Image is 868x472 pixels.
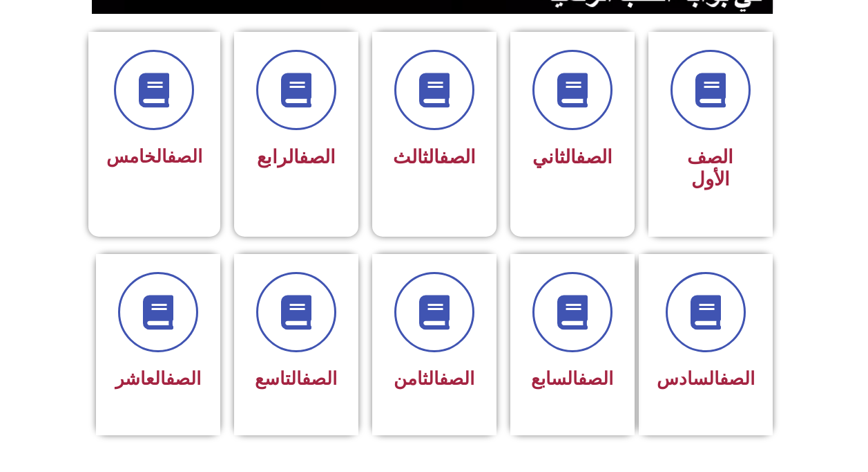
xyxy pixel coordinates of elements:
span: الرابع [257,146,336,168]
span: السابع [531,368,613,389]
a: الصف [299,146,336,168]
span: التاسع [255,368,337,389]
span: الصف الأول [687,146,733,190]
a: الصف [167,146,202,167]
span: الخامس [106,146,202,167]
a: الصف [302,368,337,389]
span: الثامن [394,368,474,389]
a: الصف [439,368,474,389]
a: الصف [720,368,755,389]
a: الصف [166,368,201,389]
span: الثالث [393,146,476,168]
a: الصف [576,146,613,168]
span: السادس [657,368,755,389]
a: الصف [578,368,613,389]
a: الصف [439,146,476,168]
span: العاشر [115,368,201,389]
span: الثاني [532,146,613,168]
